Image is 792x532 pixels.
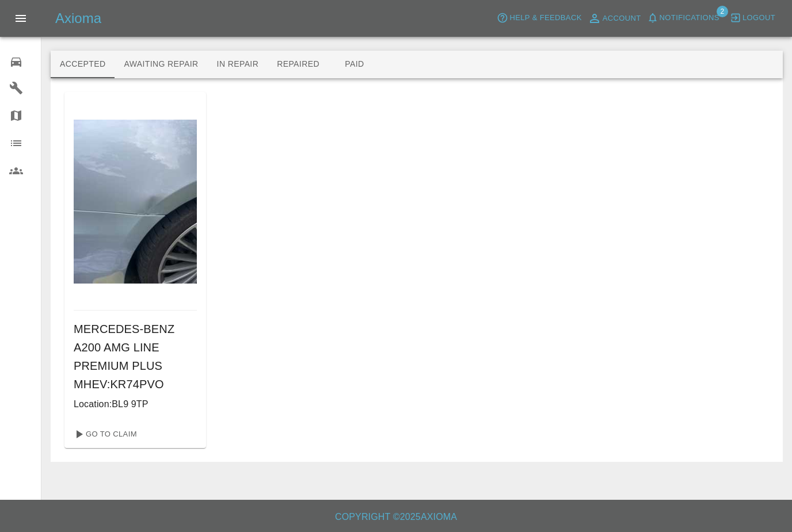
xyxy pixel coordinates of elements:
[660,12,719,25] span: Notifications
[74,320,197,393] h6: MERCEDES-BENZ A200 AMG LINE PREMIUM PLUS MHEV : KR74PVO
[644,9,722,27] button: Notifications
[717,6,728,17] span: 2
[51,51,115,78] button: Accepted
[7,5,35,32] button: Open drawer
[585,9,644,28] a: Account
[494,9,584,27] button: Help & Feedback
[329,51,380,78] button: Paid
[69,425,140,443] a: Go To Claim
[742,12,775,25] span: Logout
[9,509,783,525] h6: Copyright © 2025 Axioma
[509,12,581,25] span: Help & Feedback
[115,51,207,78] button: Awaiting Repair
[208,51,268,78] button: In Repair
[268,51,329,78] button: Repaired
[603,12,641,25] span: Account
[727,9,778,27] button: Logout
[74,397,197,411] p: Location: BL9 9TP
[55,9,101,28] h5: Axioma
